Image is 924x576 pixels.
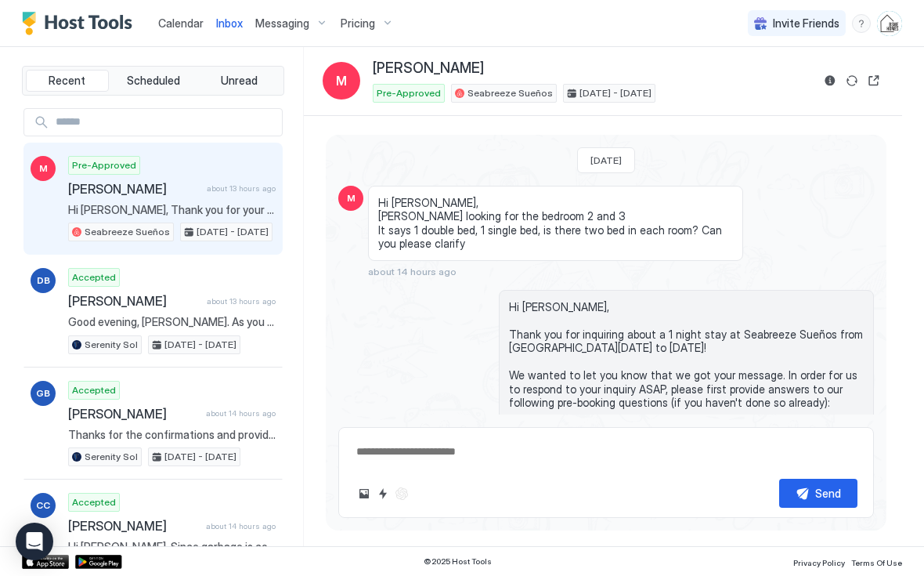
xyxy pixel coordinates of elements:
span: DB [37,274,50,288]
span: Seabreeze Sueños [467,86,553,100]
span: Privacy Policy [793,558,845,567]
span: [PERSON_NAME] [68,518,200,534]
span: about 13 hours ago [207,183,276,194]
span: Pre-Approved [72,158,136,172]
span: [DATE] - [DATE] [164,338,236,352]
span: [DATE] [590,154,622,166]
span: Terms Of Use [851,558,902,567]
span: Inbox [216,16,243,30]
button: Reservation information [821,71,839,90]
a: Inbox [216,15,243,31]
a: Privacy Policy [793,553,845,570]
span: about 14 hours ago [206,521,276,531]
span: Unread [221,74,258,88]
a: Google Play Store [75,555,122,569]
span: Calendar [158,16,204,30]
span: about 14 hours ago [206,408,276,418]
span: [DATE] - [DATE] [197,225,269,239]
span: M [347,191,356,205]
span: Hi [PERSON_NAME], [PERSON_NAME] looking for the bedroom 2 and 3 It says 1 double bed, 1 single be... [378,196,733,251]
div: tab-group [22,66,284,96]
span: [PERSON_NAME] [68,293,200,309]
button: Scheduled [112,70,195,92]
div: Open Intercom Messenger [16,523,53,560]
span: [PERSON_NAME] [68,181,200,197]
button: Sync reservation [843,71,861,90]
span: about 13 hours ago [207,296,276,306]
a: Host Tools Logo [22,12,139,35]
div: Send [815,485,841,502]
span: Pricing [341,16,375,31]
span: Hi [PERSON_NAME], Since garbage is collected for Seabreeze Sueños every [DATE] morning, would you... [68,540,276,554]
span: © 2025 Host Tools [424,556,492,567]
span: Good evening, [PERSON_NAME]. As you settle in for the night, we wanted to thank you again for sel... [68,315,276,329]
a: App Store [22,555,69,569]
span: about 14 hours ago [368,266,457,277]
span: [DATE] - [DATE] [579,86,651,100]
div: User profile [877,11,902,36]
span: Hi [PERSON_NAME], Thank you for inquiring about a 1 night stay at Seabreeze Sueños from [GEOGRAPH... [509,300,864,574]
input: Input Field [49,109,282,136]
div: menu [852,14,871,33]
span: [DATE] - [DATE] [164,450,236,464]
span: Serenity Sol [85,450,138,464]
a: Terms Of Use [851,553,902,570]
span: Accepted [72,495,116,509]
span: Accepted [72,270,116,284]
span: Seabreeze Sueños [85,225,170,239]
span: [PERSON_NAME] [373,60,484,78]
button: Open reservation [864,71,883,90]
span: M [39,161,48,176]
span: Scheduled [127,74,180,88]
span: Accepted [72,383,116,397]
span: Invite Friends [773,16,839,31]
span: Hi [PERSON_NAME], Thank you for your interest in Seabreeze Sueños. The pricing for our property i... [68,203,276,217]
button: Recent [26,70,109,92]
span: CC [36,498,50,513]
span: [PERSON_NAME] [68,406,200,422]
span: Thanks for the confirmations and providing a copy of your ID via text, [PERSON_NAME]. Please expe... [68,428,276,442]
button: Send [779,479,857,508]
span: Serenity Sol [85,338,138,352]
button: Quick reply [374,484,392,503]
span: Pre-Approved [377,86,441,100]
span: GB [36,386,50,400]
a: Calendar [158,15,204,31]
button: Unread [197,70,280,92]
button: Upload image [355,484,374,503]
span: M [336,71,347,90]
span: Recent [49,74,85,88]
span: Messaging [255,16,309,31]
